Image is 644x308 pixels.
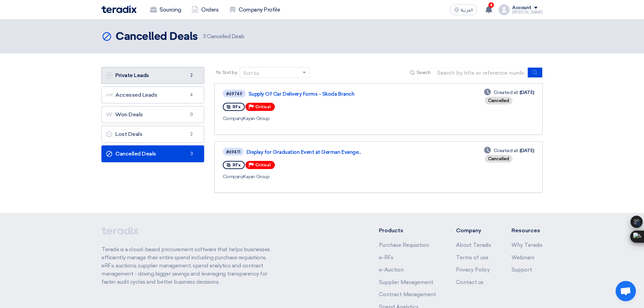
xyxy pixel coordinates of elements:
[379,242,429,248] a: Purchase Requisition
[379,267,404,273] a: e-Auction
[203,33,244,41] span: Cancelled Deals
[511,227,543,235] li: Resources
[101,126,204,143] a: Lost Deals2
[511,267,532,273] a: Support
[224,2,285,17] a: Company Profile
[145,2,186,17] a: Sourcing
[379,255,393,261] a: e-RFx
[485,155,512,163] div: Cancelled
[484,147,534,154] div: [DATE]
[379,291,436,298] a: Contract Management
[226,92,242,96] div: #69749
[188,131,196,138] span: 2
[222,69,237,76] span: Sort by
[484,89,534,96] div: [DATE]
[186,2,224,17] a: Orders
[616,281,636,301] div: Open chat
[416,69,431,76] span: Search
[456,227,491,235] li: Company
[233,104,241,109] span: RFx
[511,242,543,248] a: Why Teradix
[101,245,278,286] p: Teradix is a cloud-based procurement software that helps businesses efficiently manage their enti...
[188,150,196,157] span: 3
[494,147,518,154] span: Created at
[485,97,512,104] div: Cancelled
[456,242,491,248] a: About Teradix
[512,5,531,11] div: Account
[379,227,436,235] li: Products
[488,2,494,8] span: 4
[248,91,418,97] a: Supply Of Car Delivery Forms - Skoda Branch
[456,255,488,261] a: Terms of use
[226,150,240,154] div: #69411
[188,92,196,98] span: 4
[456,267,490,273] a: Privacy Policy
[188,111,196,118] span: 0
[203,33,206,40] span: 3
[101,5,137,13] img: Teradix logo
[243,70,259,77] div: Sort by
[223,116,243,121] span: Company
[379,279,433,285] a: Supplier Management
[461,8,473,13] span: العربية
[101,145,204,162] a: Cancelled Deals3
[188,72,196,79] span: 2
[499,4,509,15] img: profile_test.png
[255,163,271,167] span: Critical
[511,255,534,261] a: Webinars
[116,30,198,44] h2: Cancelled Deals
[223,173,417,180] div: Kayan Group
[512,10,543,14] div: [PERSON_NAME]
[233,163,241,167] span: RFx
[433,68,528,78] input: Search by title or reference number
[101,106,204,123] a: Won Deals0
[223,115,419,122] div: Kayan Group
[456,279,483,285] a: Contact us
[246,149,415,155] a: Display for Graduation Event at German Evange...
[255,104,271,109] span: Critical
[223,174,243,180] span: Company
[101,87,204,103] a: Accessed Leads4
[494,89,518,96] span: Created at
[101,67,204,84] a: Private Leads2
[450,4,477,15] button: العربية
